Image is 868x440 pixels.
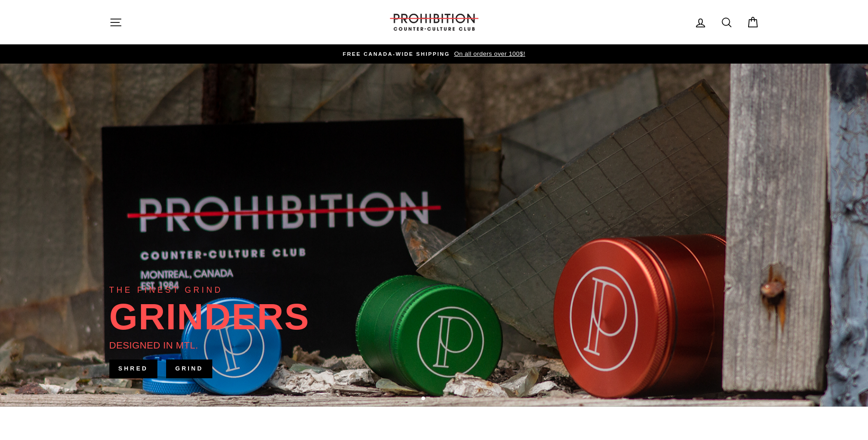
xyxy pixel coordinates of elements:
a: GRIND [166,360,212,378]
div: THE FINEST GRIND [109,284,223,296]
button: 1 [421,397,426,401]
button: 3 [437,397,442,402]
img: PROHIBITION COUNTER-CULTURE CLUB [388,14,480,31]
span: On all orders over 100$! [452,50,525,57]
a: FREE CANADA-WIDE SHIPPING On all orders over 100$! [112,49,757,59]
button: 4 [444,397,449,402]
button: 2 [430,397,434,402]
div: DESIGNED IN MTL. [109,338,199,353]
a: SHRED [109,360,157,378]
div: GRINDERS [109,299,310,335]
span: FREE CANADA-WIDE SHIPPING [343,51,450,57]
